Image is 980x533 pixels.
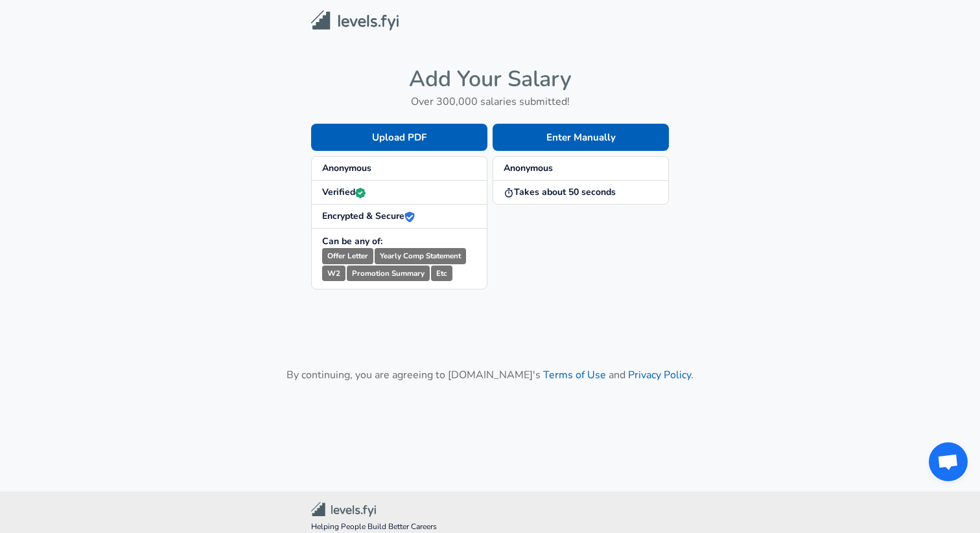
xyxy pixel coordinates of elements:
h6: Over 300,000 salaries submitted! [311,93,669,111]
button: Upload PDF [311,124,487,151]
img: Levels.fyi [311,10,399,30]
strong: Anonymous [504,162,553,174]
a: Terms of Use [543,368,606,382]
a: Privacy Policy [628,368,691,382]
strong: Can be any of: [322,235,382,247]
small: W2 [322,266,345,282]
strong: Verified [322,186,366,198]
h4: Add Your Salary [311,65,669,93]
small: Offer Letter [322,248,373,264]
small: Etc [431,266,452,282]
a: Open chat [929,442,968,481]
img: Levels.fyi Community [311,502,376,517]
small: Promotion Summary [347,266,430,282]
strong: Takes about 50 seconds [504,186,616,198]
small: Yearly Comp Statement [375,248,466,264]
strong: Encrypted & Secure [322,210,415,222]
button: Enter Manually [493,124,669,151]
strong: Anonymous [322,162,371,174]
